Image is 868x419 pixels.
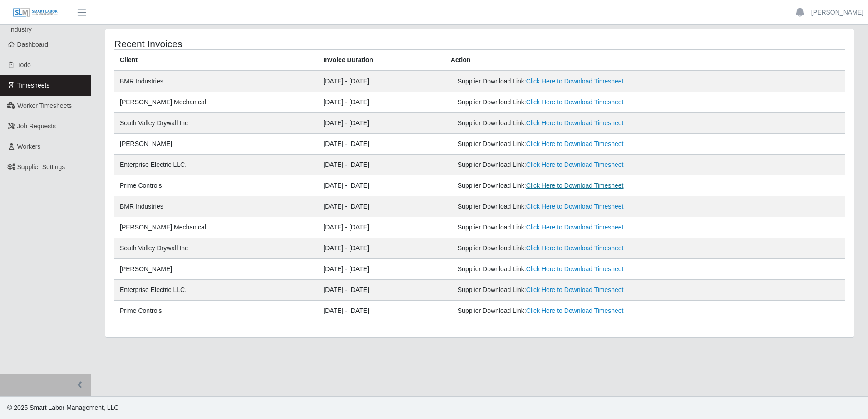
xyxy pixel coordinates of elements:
[526,140,624,147] a: Click Here to Download Timesheet
[526,182,624,189] a: Click Here to Download Timesheet
[526,161,624,168] a: Click Here to Download Timesheet
[114,92,318,113] td: [PERSON_NAME] Mechanical
[114,134,318,155] td: [PERSON_NAME]
[526,224,624,231] a: Click Here to Download Timesheet
[526,78,624,85] a: Click Here to Download Timesheet
[458,181,703,190] div: Supplier Download Link:
[458,244,703,253] div: Supplier Download Link:
[318,113,445,134] td: [DATE] - [DATE]
[17,41,49,48] span: Dashboard
[17,61,31,68] span: Todo
[114,38,411,49] h4: Recent Invoices
[526,307,624,314] a: Click Here to Download Timesheet
[458,160,703,170] div: Supplier Download Link:
[526,286,624,293] a: Click Here to Download Timesheet
[526,244,624,252] a: Click Here to Download Timesheet
[7,404,118,411] span: © 2025 Smart Labor Management, LLC
[318,259,445,280] td: [DATE] - [DATE]
[318,301,445,322] td: [DATE] - [DATE]
[318,50,445,71] th: Invoice Duration
[458,306,703,316] div: Supplier Download Link:
[318,196,445,217] td: [DATE] - [DATE]
[318,175,445,196] td: [DATE] - [DATE]
[458,223,703,232] div: Supplier Download Link:
[458,77,703,86] div: Supplier Download Link:
[526,203,624,210] a: Click Here to Download Timesheet
[458,202,703,211] div: Supplier Download Link:
[17,163,65,171] span: Supplier Settings
[526,265,624,273] a: Click Here to Download Timesheet
[17,102,72,109] span: Worker Timesheets
[458,118,703,128] div: Supplier Download Link:
[114,71,318,92] td: BMR Industries
[526,98,624,106] a: Click Here to Download Timesheet
[318,71,445,92] td: [DATE] - [DATE]
[526,119,624,127] a: Click Here to Download Timesheet
[17,143,41,150] span: Workers
[318,280,445,301] td: [DATE] - [DATE]
[13,8,58,18] img: SLM Logo
[17,122,56,130] span: Job Requests
[114,196,318,217] td: BMR Industries
[458,264,703,274] div: Supplier Download Link:
[114,50,318,71] th: Client
[318,238,445,259] td: [DATE] - [DATE]
[318,92,445,113] td: [DATE] - [DATE]
[114,217,318,238] td: [PERSON_NAME] Mechanical
[114,259,318,280] td: [PERSON_NAME]
[114,301,318,322] td: Prime Controls
[458,139,703,149] div: Supplier Download Link:
[458,97,703,107] div: Supplier Download Link:
[114,113,318,134] td: South Valley Drywall Inc
[114,238,318,259] td: South Valley Drywall Inc
[458,285,703,295] div: Supplier Download Link:
[114,155,318,175] td: Enterprise Electric LLC.
[17,82,50,89] span: Timesheets
[811,8,863,17] a: [PERSON_NAME]
[9,26,32,33] span: Industry
[318,155,445,175] td: [DATE] - [DATE]
[318,134,445,155] td: [DATE] - [DATE]
[114,175,318,196] td: Prime Controls
[445,50,845,71] th: Action
[318,217,445,238] td: [DATE] - [DATE]
[114,280,318,301] td: Enterprise Electric LLC.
